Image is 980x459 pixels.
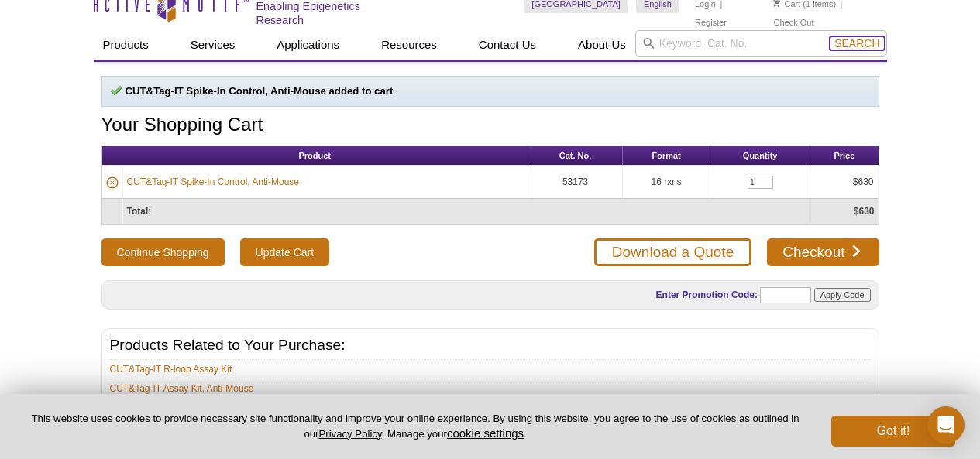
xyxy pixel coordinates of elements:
[101,238,225,266] button: Continue Shopping
[181,30,245,60] a: Services
[127,206,152,217] strong: Total:
[298,151,331,160] span: Product
[854,206,875,217] strong: $630
[834,151,854,160] span: Price
[652,151,680,160] span: Format
[767,238,879,266] a: Checkout
[127,175,300,189] a: CUT&Tag-IT Spike-In Control, Anti-Mouse
[831,416,955,447] button: Got it!
[830,36,884,50] button: Search
[318,428,381,440] a: Privacy Policy
[569,30,635,60] a: About Us
[623,166,710,199] td: 16 rxns
[110,362,232,376] a: CUT&Tag-IT R-loop Assay Kit
[810,166,878,199] td: $630
[927,406,965,444] div: Open Intercom Messenger
[110,382,254,396] a: CUT&Tag-IT Assay Kit, Anti-Mouse
[635,30,887,57] input: Keyword, Cat. No.
[655,289,758,300] label: Enter Promotion Code:
[25,412,806,441] p: This website uses cookies to provide necessary site functionality and improve your online experie...
[773,17,813,28] a: Check Out
[110,84,871,98] p: CUT&Tag-IT Spike-In Control, Anti-Mouse added to cart
[469,30,545,60] a: Contact Us
[101,115,879,137] h1: Your Shopping Cart
[110,338,871,352] h2: Products Related to Your Purchase:
[594,238,751,266] a: Download a Quote
[834,37,879,50] span: Search
[559,151,592,160] span: Cat. No.
[240,238,329,266] input: Update Cart
[447,426,524,440] button: cookie settings
[528,166,623,199] td: 53173
[814,288,871,302] input: Apply Code
[695,17,727,28] a: Register
[94,30,158,60] a: Products
[372,30,446,60] a: Resources
[267,30,349,60] a: Applications
[743,151,778,160] span: Quantity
